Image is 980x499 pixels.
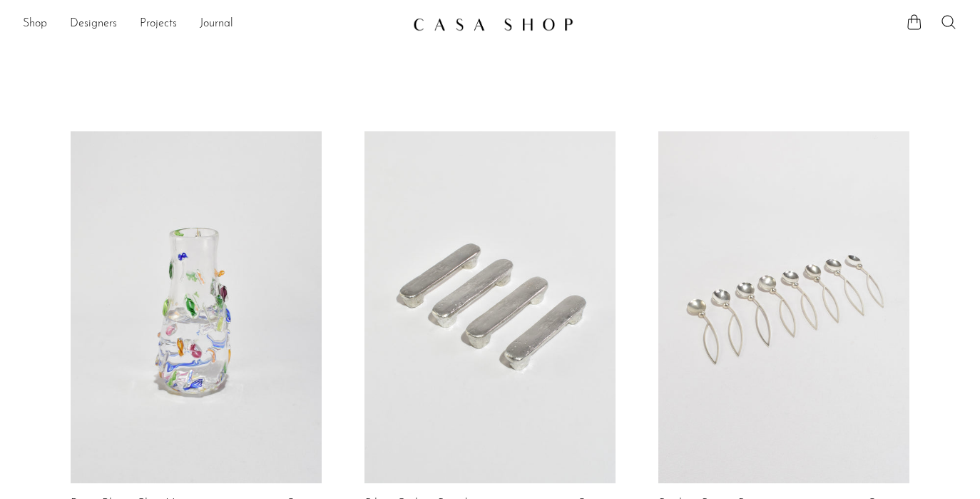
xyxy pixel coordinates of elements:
[23,12,402,36] nav: Desktop navigation
[23,15,47,34] a: Shop
[70,15,117,34] a: Designers
[200,15,233,34] a: Journal
[140,15,177,34] a: Projects
[23,12,402,36] ul: NEW HEADER MENU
